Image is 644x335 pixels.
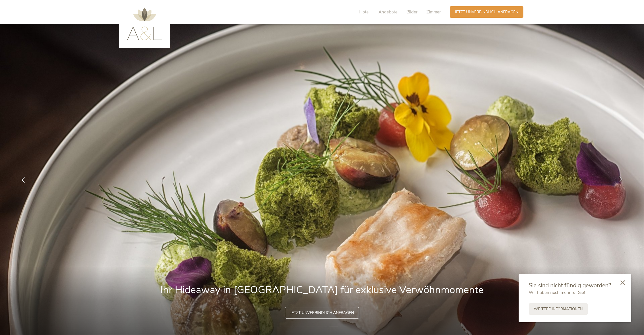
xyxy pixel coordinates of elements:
span: Jetzt unverbindlich anfragen [455,9,518,15]
span: Jetzt unverbindlich anfragen [290,310,354,315]
a: Weitere Informationen [529,303,588,315]
span: Weitere Informationen [534,306,583,312]
span: Angebote [378,9,397,15]
span: Bilder [406,9,418,15]
span: Sie sind nicht fündig geworden? [529,282,611,289]
span: Hotel [359,9,370,15]
span: Zimmer [426,9,441,15]
span: Wir haben noch mehr für Sie! [529,290,585,295]
img: AMONTI & LUNARIS Wellnessresort [127,8,162,40]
